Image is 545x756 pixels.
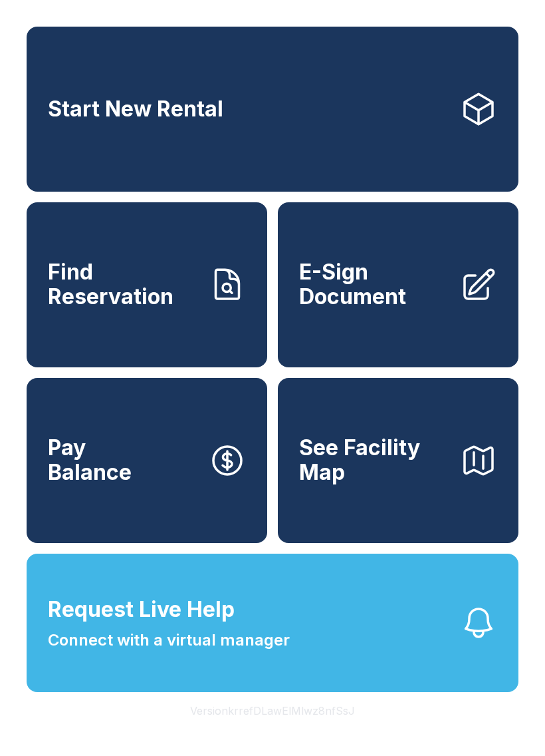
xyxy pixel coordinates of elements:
span: Connect with a virtual manager [48,628,290,652]
span: Pay Balance [48,436,132,484]
span: Start New Rental [48,97,223,122]
button: Request Live HelpConnect with a virtual manager [27,554,518,692]
a: E-Sign Document [278,202,518,367]
span: Request Live Help [48,594,235,626]
button: VersionkrrefDLawElMlwz8nfSsJ [179,692,366,729]
button: See Facility Map [278,378,518,543]
span: See Facility Map [299,436,449,484]
span: Find Reservation [48,260,198,309]
button: PayBalance [27,378,267,543]
a: Find Reservation [27,202,267,367]
span: E-Sign Document [299,260,449,309]
a: Start New Rental [27,27,518,192]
